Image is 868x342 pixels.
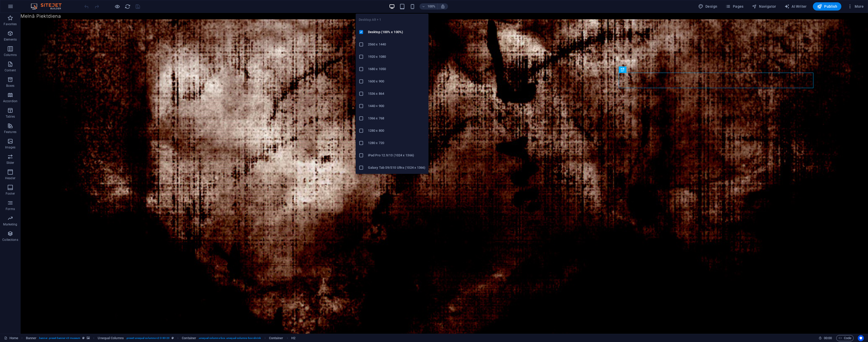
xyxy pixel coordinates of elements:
p: Accordion [3,99,17,103]
img: Editor Logo [29,3,68,9]
p: Header [5,176,15,180]
h6: Galaxy Tab S9/S10 Ultra (1024 x 1366) [368,165,425,171]
p: Marketing [3,222,17,226]
i: This element contains a background [87,337,90,339]
h6: 1440 × 900 [368,103,425,109]
a: Click to cancel selection. Double-click to open Pages [4,335,18,341]
p: Favorites [4,22,17,26]
button: 100% [420,3,438,9]
h6: 2560 x 1440 [368,41,425,47]
span: . preset-unequal-columns-v2-3-80-20 [126,335,169,341]
p: Tables [6,115,15,119]
h6: iPad Pro 12.9/13 (1024 x 1366) [368,152,425,158]
h6: 1600 x 900 [368,78,425,84]
button: reload [124,3,131,9]
p: Collections [2,238,18,242]
button: AI Writer [782,2,809,11]
span: Design [698,4,717,9]
i: Reload page [125,4,131,9]
p: Features [4,130,16,134]
p: Boxes [6,84,15,88]
span: : [827,336,828,340]
nav: breadcrumb [26,335,295,341]
button: Publish [813,2,841,11]
span: Click to select. Double-click to edit [98,335,124,341]
button: Code [836,335,854,341]
h6: 1366 x 768 [368,115,425,121]
p: Content [5,68,16,72]
button: Usercentrics [858,335,864,341]
span: 00 00 [824,335,832,341]
span: . banner .preset-banner-v3-museum [38,335,80,341]
button: More [845,2,866,11]
button: Design [696,2,720,11]
p: Elements [4,37,17,42]
i: On resize automatically adjust zoom level to fit chosen device. [441,4,445,9]
i: This element is a customizable preset [172,337,174,339]
span: Pages [725,4,743,9]
p: Images [5,145,16,149]
div: Design (Ctrl+Alt+Y) [696,2,720,11]
h6: 1920 x 1080 [368,54,425,60]
span: Publish [817,4,837,9]
span: Click to select. Double-click to edit [291,335,295,341]
h6: 1680 x 1050 [368,66,425,72]
h6: 1280 x 720 [368,140,425,146]
span: Code [839,335,851,341]
span: More [847,4,864,9]
span: Navigator [752,4,776,9]
i: This element is a customizable preset [82,337,85,339]
span: . unequal-columns-box .unequal-columns-box-shrink [198,335,261,341]
h6: Session time [819,335,832,341]
span: Click to select. Double-click to edit [269,335,283,341]
span: Click to select. Double-click to edit [26,335,37,341]
p: Slider [6,161,14,165]
button: Pages [723,2,745,11]
button: Navigator [750,2,778,11]
h6: Desktop (100% x 100%) [368,29,425,35]
h6: 1536 x 864 [368,91,425,97]
h6: 1280 x 800 [368,128,425,134]
button: Click here to leave preview mode and continue editing [114,3,120,9]
p: Footer [6,192,15,196]
p: Columns [4,53,17,57]
span: Click to select. Double-click to edit [182,335,196,341]
p: Forms [6,207,15,211]
span: AI Writer [784,4,807,9]
h6: 100% [427,3,435,9]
